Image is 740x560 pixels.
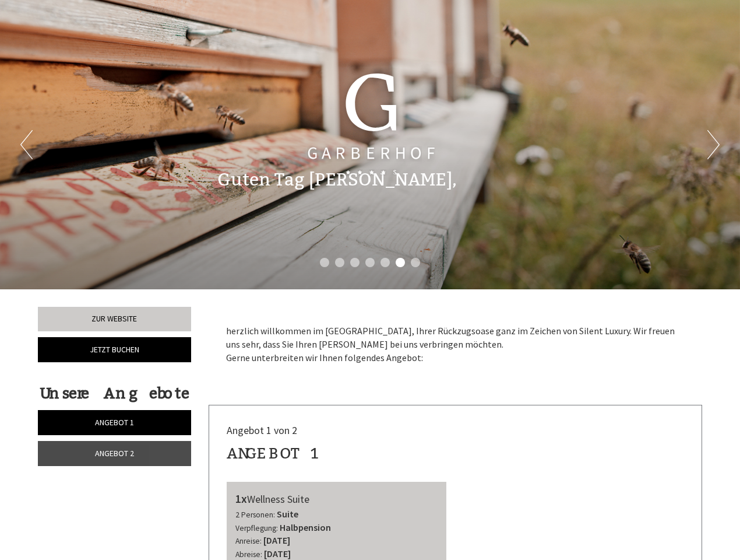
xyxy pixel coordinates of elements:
[227,423,297,437] span: Angebot 1 von 2
[226,324,685,365] p: herzlich willkommen im [GEOGRAPHIC_DATA], Ihrer Rückzugsoase ganz im Zeichen von Silent Luxury. W...
[38,337,191,362] a: Jetzt buchen
[264,548,291,559] b: [DATE]
[280,521,331,533] b: Halbpension
[235,510,275,520] small: 2 Personen:
[217,170,457,190] h1: Guten Tag [PERSON_NAME],
[227,443,320,464] div: Angebot 1
[235,549,262,559] small: Abreise:
[277,508,298,520] b: Suite
[235,491,438,508] div: Wellness Suite
[263,534,290,546] b: [DATE]
[235,523,278,533] small: Verpflegung:
[95,417,134,428] span: Angebot 1
[38,307,191,331] a: Zur Website
[38,383,191,404] div: Unsere Angebote
[95,448,134,459] span: Angebot 2
[20,130,33,159] button: Previous
[707,130,720,159] button: Next
[235,491,247,506] b: 1x
[235,536,262,546] small: Anreise:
